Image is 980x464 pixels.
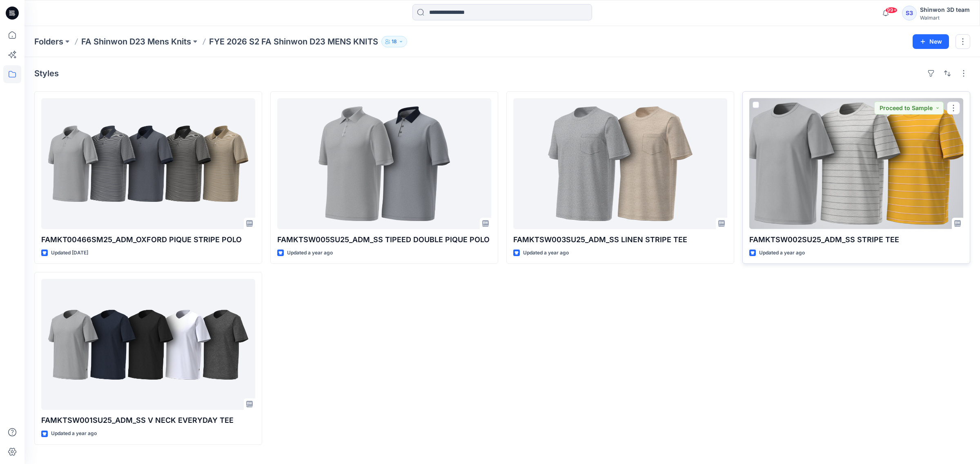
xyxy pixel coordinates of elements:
[920,5,970,15] div: Shinwon 3D team
[287,249,333,257] p: Updated a year ago
[523,249,569,257] p: Updated a year ago
[51,429,97,438] p: Updated a year ago
[920,15,970,21] div: Walmart
[381,36,407,47] button: 18
[81,36,191,47] a: FA Shinwon D23 Mens Knits
[51,249,88,257] p: Updated [DATE]
[277,98,491,229] a: FAMKTSW005SU25_ADM_SS TIPEED DOUBLE PIQUE POLO
[41,415,255,426] p: FAMKTSW001SU25_ADM_SS V NECK EVERYDAY TEE
[749,98,963,229] a: FAMKTSW002SU25_ADM_SS STRIPE TEE
[209,36,378,47] p: FYE 2026 S2 FA Shinwon D23 MENS KNITS
[913,34,949,49] button: New
[277,234,491,245] p: FAMKTSW005SU25_ADM_SS TIPEED DOUBLE PIQUE POLO
[34,36,63,47] a: Folders
[759,249,805,257] p: Updated a year ago
[513,234,727,245] p: FAMKTSW003SU25_ADM_SS LINEN STRIPE TEE
[392,37,397,46] p: 18
[41,234,255,245] p: FAMKT00466SM25_ADM_OXFORD PIQUE STRIPE POLO
[513,98,727,229] a: FAMKTSW003SU25_ADM_SS LINEN STRIPE TEE
[41,98,255,229] a: FAMKT00466SM25_ADM_OXFORD PIQUE STRIPE POLO
[34,68,59,78] h4: Styles
[41,279,255,410] a: FAMKTSW001SU25_ADM_SS V NECK EVERYDAY TEE
[885,7,898,13] span: 99+
[902,6,917,20] div: S3
[749,234,963,245] p: FAMKTSW002SU25_ADM_SS STRIPE TEE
